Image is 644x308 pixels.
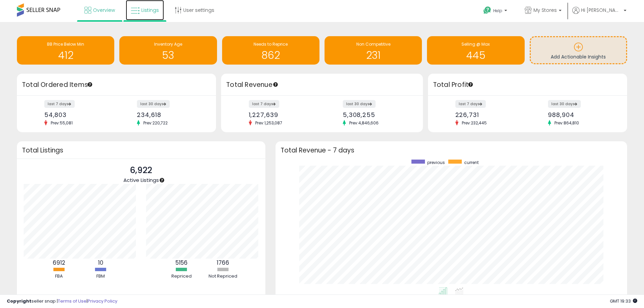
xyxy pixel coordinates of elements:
[22,148,260,153] h3: Total Listings
[222,36,319,65] a: Needs to Reprice 862
[581,7,622,14] span: Hi [PERSON_NAME]
[119,36,217,65] a: Inventory Age 53
[249,111,317,118] div: 1,227,639
[356,41,390,47] span: Non Competitive
[226,80,418,90] h3: Total Revenue
[225,50,316,61] h1: 862
[533,7,557,14] span: My Stores
[80,273,121,280] div: FBM
[203,273,243,280] div: Not Repriced
[88,298,117,304] a: Privacy Policy
[98,259,103,267] b: 10
[58,298,87,304] a: Terms of Use
[461,41,490,47] span: Selling @ Max
[325,36,422,65] a: Non Competitive 231
[548,100,581,108] label: last 30 days
[328,50,419,61] h1: 231
[154,41,182,47] span: Inventory Age
[87,81,93,88] div: Tooltip anchor
[430,50,521,61] h1: 445
[281,148,622,153] h3: Total Revenue - 7 days
[175,259,188,267] b: 5156
[161,273,202,280] div: Repriced
[249,100,279,108] label: last 7 days
[20,50,111,61] h1: 412
[272,81,279,88] div: Tooltip anchor
[483,6,492,15] i: Get Help
[137,111,204,118] div: 234,618
[47,120,76,126] span: Prev: 55,081
[458,120,490,126] span: Prev: 232,445
[551,53,606,60] span: Add Actionable Insights
[53,259,65,267] b: 6912
[254,41,288,47] span: Needs to Reprice
[551,120,582,126] span: Prev: 864,810
[455,100,486,108] label: last 7 days
[22,80,211,90] h3: Total Ordered Items
[17,36,114,65] a: BB Price Below Min 412
[427,36,524,65] a: Selling @ Max 445
[610,298,637,304] span: 2025-08-14 19:33 GMT
[427,160,445,165] span: previous
[252,120,286,126] span: Prev: 1,253,087
[464,160,479,165] span: current
[123,176,159,184] span: Active Listings
[39,273,79,280] div: FBA
[140,120,171,126] span: Prev: 220,722
[343,100,376,108] label: last 30 days
[343,111,411,118] div: 5,308,255
[44,111,112,118] div: 54,803
[47,41,84,47] span: BB Price Below Min
[7,298,117,305] div: seller snap | |
[548,111,615,118] div: 988,904
[44,100,75,108] label: last 7 days
[531,37,626,63] a: Add Actionable Insights
[468,81,474,88] div: Tooltip anchor
[123,164,159,177] p: 6,922
[455,111,523,118] div: 226,731
[572,7,626,22] a: Hi [PERSON_NAME]
[493,8,502,14] span: Help
[478,1,514,22] a: Help
[123,50,213,61] h1: 53
[217,259,229,267] b: 1766
[137,100,170,108] label: last 30 days
[346,120,382,126] span: Prev: 4,846,606
[433,80,622,90] h3: Total Profit
[7,298,31,304] strong: Copyright
[93,7,115,14] span: Overview
[141,7,159,14] span: Listings
[159,177,165,183] div: Tooltip anchor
